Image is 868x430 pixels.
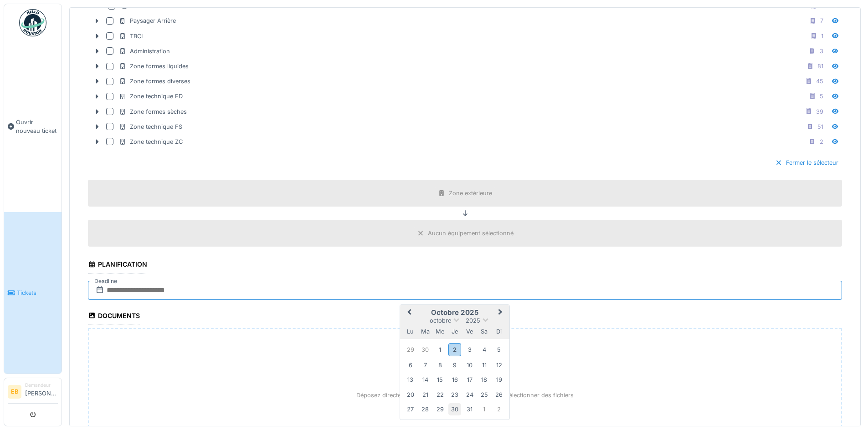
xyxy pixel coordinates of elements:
[8,382,58,404] a: EB Demandeur[PERSON_NAME]
[401,306,416,320] button: Previous Month
[88,309,140,324] div: Documents
[419,325,431,338] div: mardi
[4,41,62,212] a: Ouvrir nouveau ticket
[119,137,183,146] div: Zone technique ZC
[88,258,147,273] div: Planification
[434,389,446,401] div: Choose mercredi 22 octobre 2025
[430,317,451,324] span: octobre
[119,47,170,56] div: Administration
[404,325,416,338] div: lundi
[434,374,446,386] div: Choose mercredi 15 octobre 2025
[478,325,490,338] div: samedi
[119,122,182,131] div: Zone technique FS
[19,9,46,36] img: Badge_color-CXgf-gQk.svg
[419,374,431,386] div: Choose mardi 14 octobre 2025
[400,309,509,317] h2: octobre 2025
[428,229,514,238] div: Aucun équipement sélectionné
[463,325,476,338] div: vendredi
[119,77,190,86] div: Zone formes diverses
[404,359,416,371] div: Choose lundi 6 octobre 2025
[493,374,505,386] div: Choose dimanche 19 octobre 2025
[4,212,62,374] a: Tickets
[821,32,823,40] div: 1
[93,276,118,286] label: Deadline
[419,403,431,415] div: Choose mardi 28 octobre 2025
[820,92,823,101] div: 5
[478,389,490,401] div: Choose samedi 25 octobre 2025
[419,389,431,401] div: Choose mardi 21 octobre 2025
[478,403,490,415] div: Choose samedi 1 novembre 2025
[493,359,505,371] div: Choose dimanche 12 octobre 2025
[404,389,416,401] div: Choose lundi 20 octobre 2025
[820,137,823,146] div: 2
[493,344,505,356] div: Choose dimanche 5 octobre 2025
[820,47,823,56] div: 3
[478,344,490,356] div: Choose samedi 4 octobre 2025
[448,343,461,356] div: Choose jeudi 2 octobre 2025
[463,389,476,401] div: Choose vendredi 24 octobre 2025
[434,344,446,356] div: Choose mercredi 1 octobre 2025
[119,107,187,116] div: Zone formes sèches
[494,306,508,320] button: Next Month
[119,92,183,101] div: Zone technique FD
[820,16,823,25] div: 7
[478,374,490,386] div: Choose samedi 18 octobre 2025
[404,374,416,386] div: Choose lundi 13 octobre 2025
[448,374,461,386] div: Choose jeudi 16 octobre 2025
[448,359,461,371] div: Choose jeudi 9 octobre 2025
[403,342,506,417] div: Month octobre, 2025
[404,344,416,356] div: Choose lundi 29 septembre 2025
[463,344,476,356] div: Choose vendredi 3 octobre 2025
[434,359,446,371] div: Choose mercredi 8 octobre 2025
[434,325,446,338] div: mercredi
[17,288,58,297] span: Tickets
[478,359,490,371] div: Choose samedi 11 octobre 2025
[463,374,476,386] div: Choose vendredi 17 octobre 2025
[817,62,823,71] div: 81
[466,317,480,324] span: 2025
[419,344,431,356] div: Choose mardi 30 septembre 2025
[434,403,446,415] div: Choose mercredi 29 octobre 2025
[25,382,58,401] li: [PERSON_NAME]
[448,403,461,415] div: Choose jeudi 30 octobre 2025
[816,77,823,86] div: 45
[404,403,416,415] div: Choose lundi 27 octobre 2025
[463,403,476,415] div: Choose vendredi 31 octobre 2025
[771,157,842,169] div: Fermer le sélecteur
[493,325,505,338] div: dimanche
[493,389,505,401] div: Choose dimanche 26 octobre 2025
[356,391,574,400] p: Déposez directement des fichiers ici, ou cliquez pour sélectionner des fichiers
[493,403,505,415] div: Choose dimanche 2 novembre 2025
[448,325,461,338] div: jeudi
[119,16,176,25] div: Paysager Arrière
[449,189,492,197] div: Zone extérieure
[463,359,476,371] div: Choose vendredi 10 octobre 2025
[119,32,144,40] div: TBCL
[25,382,58,389] div: Demandeur
[817,122,823,131] div: 51
[16,118,58,135] span: Ouvrir nouveau ticket
[448,389,461,401] div: Choose jeudi 23 octobre 2025
[119,62,189,71] div: Zone formes liquides
[816,107,823,116] div: 39
[419,359,431,371] div: Choose mardi 7 octobre 2025
[8,385,21,399] li: EB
